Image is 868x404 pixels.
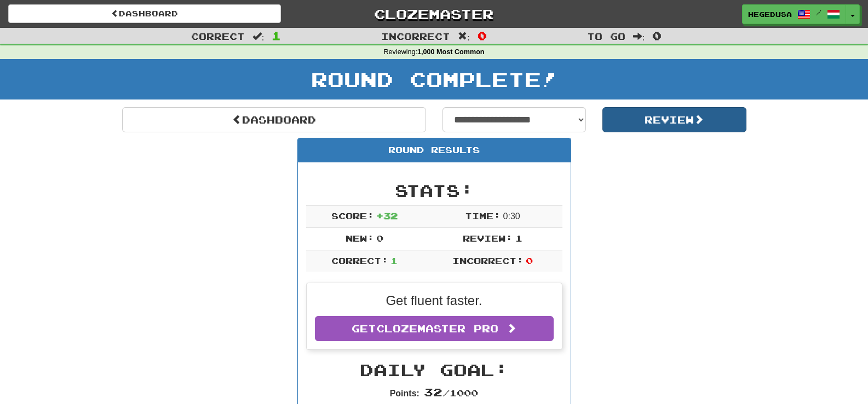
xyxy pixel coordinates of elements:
span: Clozemaster Pro [376,323,498,335]
span: + 32 [376,210,398,221]
span: Time: [465,210,501,221]
span: 0 [652,29,662,42]
span: 0 [478,29,487,42]
span: Correct [191,31,245,42]
h2: Daily Goal: [306,361,562,379]
span: : [458,32,470,41]
p: Get fluent faster. [315,291,554,310]
span: HegedusA [748,9,792,19]
span: 0 [526,255,533,266]
span: / [816,9,821,16]
span: Incorrect: [452,255,524,266]
span: 32 [424,385,442,399]
span: Review: [463,233,513,243]
a: GetClozemaster Pro [315,316,554,341]
span: New: [346,233,374,243]
strong: Points: [390,389,419,398]
span: Correct: [331,255,388,266]
span: To go [587,31,625,42]
a: Dashboard [8,4,281,23]
span: : [252,32,265,41]
span: : [633,32,645,41]
span: Incorrect [381,31,450,42]
span: 0 : 30 [503,212,520,221]
span: 0 [376,233,383,243]
span: 1 [390,255,398,266]
h2: Stats: [306,181,562,200]
a: HegedusA / [742,4,846,24]
div: Round Results [298,138,571,162]
span: Score: [331,210,374,221]
button: Review [602,107,746,132]
a: Dashboard [122,107,426,132]
span: 1 [515,233,522,243]
span: 1 [272,29,281,42]
h1: Round Complete! [4,68,864,90]
a: Clozemaster [297,4,570,24]
strong: 1,000 Most Common [417,48,484,56]
span: / 1000 [424,388,478,398]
